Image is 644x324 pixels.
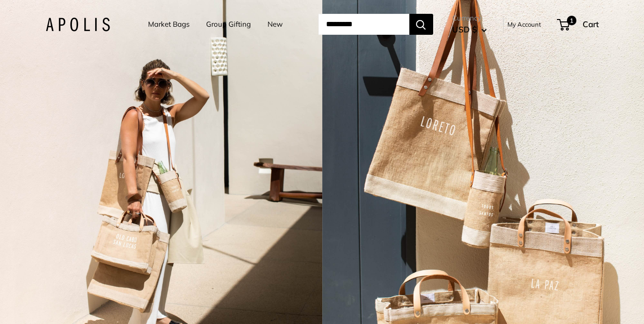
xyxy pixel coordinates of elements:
button: Search [409,14,433,35]
img: Apolis [46,18,110,31]
span: 1 [566,16,576,25]
a: 1 Cart [558,17,599,32]
a: Market Bags [148,18,189,31]
button: USD $ [452,22,487,37]
span: Currency [452,11,487,25]
a: New [268,18,283,31]
span: USD $ [452,24,477,34]
a: Group Gifting [206,18,251,31]
input: Search... [318,14,409,35]
span: Cart [583,19,599,29]
a: My Account [507,19,541,30]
